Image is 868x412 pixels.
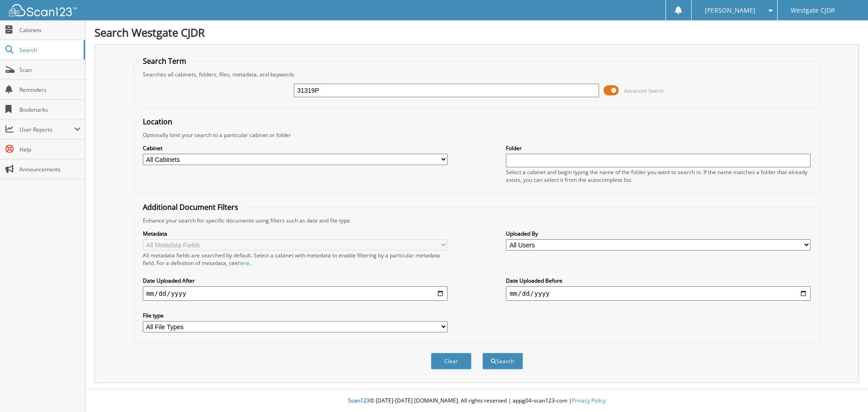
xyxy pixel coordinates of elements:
label: Metadata [143,230,448,237]
div: Select a cabinet and begin typing the name of the folder you want to search in. If the name match... [506,168,811,184]
span: Bookmarks [19,106,80,114]
label: File type [143,312,448,319]
button: Clear [431,353,472,369]
legend: Location [138,117,177,127]
span: Cabinets [19,26,80,34]
input: end [506,286,811,301]
iframe: Chat Widget [823,369,868,412]
span: Scan [19,66,80,74]
span: Advanced Search [624,87,664,94]
label: Date Uploaded After [143,277,448,284]
span: Announcements [19,166,80,173]
div: All metadata fields are searched by default. Select a cabinet with metadata to enable filtering b... [143,251,448,267]
div: Searches all cabinets, folders, files, metadata, and keywords [138,71,816,78]
h1: Search Westgate CJDR [94,25,859,40]
img: scan123-logo-white.svg [9,4,77,16]
label: Date Uploaded Before [506,277,811,284]
span: [PERSON_NAME] [705,8,755,13]
span: User Reports [19,126,74,133]
button: Search [482,353,523,369]
legend: Additional Document Filters [138,202,243,212]
span: Help [19,146,80,153]
span: Westgate CJDR [791,8,835,13]
span: Search [19,46,79,54]
a: Privacy Policy [572,397,606,404]
label: Folder [506,144,811,152]
input: start [143,286,448,301]
div: Optionally limit your search to a particular cabinet or folder [138,131,816,139]
legend: Search Term [138,56,191,66]
span: Reminders [19,86,80,94]
div: Enhance your search for specific documents using filters such as date and file type. [138,217,816,224]
div: © [DATE]-[DATE] [DOMAIN_NAME]. All rights reserved | appg04-scan123-com | [85,390,868,412]
label: Cabinet [143,144,448,152]
a: here [238,259,250,267]
span: Scan123 [348,397,370,404]
label: Uploaded By [506,230,811,237]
